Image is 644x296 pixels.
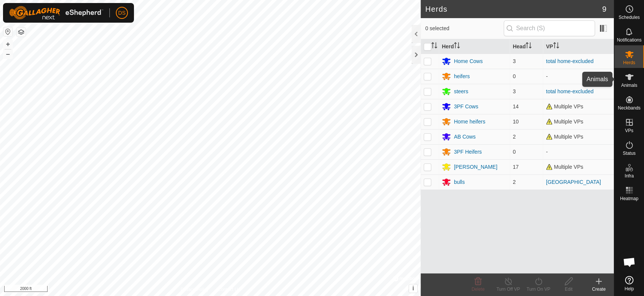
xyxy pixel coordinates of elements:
[454,163,497,171] div: [PERSON_NAME]
[425,5,602,14] h2: Herds
[513,119,519,125] span: 10
[493,286,523,293] div: Turn Off VP
[472,287,485,292] span: Delete
[617,38,641,42] span: Notifications
[584,286,614,293] div: Create
[180,286,209,293] a: Privacy Policy
[618,15,639,20] span: Schedules
[513,88,516,94] span: 3
[621,83,637,88] span: Animals
[523,286,553,293] div: Turn On VP
[622,151,635,156] span: Status
[513,149,516,155] span: 0
[546,164,583,170] span: Multiple VPs
[602,3,606,15] span: 9
[513,103,519,109] span: 14
[513,134,516,140] span: 2
[618,251,641,273] div: Open chat
[546,58,593,64] a: total home-excluded
[409,284,417,293] button: i
[454,43,460,49] p-sorticon: Activate to sort
[425,25,504,32] span: 0 selected
[454,103,478,111] div: 3PF Cows
[510,39,543,54] th: Head
[3,49,12,59] button: –
[454,88,468,96] div: steers
[513,164,519,170] span: 17
[513,73,516,79] span: 0
[620,196,638,201] span: Heatmap
[454,118,485,126] div: Home heifers
[614,273,644,294] a: Help
[3,40,12,49] button: +
[618,106,640,110] span: Neckbands
[513,179,516,185] span: 2
[504,20,595,36] input: Search (S)
[9,6,103,20] img: Gallagher Logo
[454,133,476,141] div: AB Cows
[17,28,26,37] button: Map Layers
[623,60,635,65] span: Herds
[218,286,240,293] a: Contact Us
[431,43,437,49] p-sorticon: Activate to sort
[118,9,125,17] span: DS
[546,134,583,140] span: Multiple VPs
[546,179,601,185] a: [GEOGRAPHIC_DATA]
[454,72,470,80] div: heifers
[454,148,482,156] div: 3PF Heifers
[454,178,465,186] div: bulls
[546,88,593,94] a: total home-excluded
[513,58,516,64] span: 3
[454,57,483,65] div: Home Cows
[412,285,414,291] span: i
[546,119,583,125] span: Multiple VPs
[543,39,614,54] th: VP
[553,43,559,49] p-sorticon: Activate to sort
[439,39,510,54] th: Herd
[624,287,634,291] span: Help
[3,27,12,36] button: Reset Map
[624,174,633,178] span: Infra
[625,128,633,133] span: VPs
[526,43,532,49] p-sorticon: Activate to sort
[546,103,583,109] span: Multiple VPs
[543,69,614,84] td: -
[553,286,584,293] div: Edit
[543,144,614,159] td: -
